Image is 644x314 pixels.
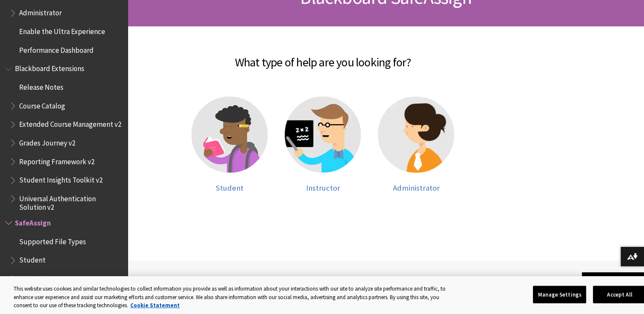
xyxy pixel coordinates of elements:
[19,173,103,185] span: Student Insights Toolkit v2
[393,183,440,193] span: Administrator
[378,97,454,192] a: Administrator help Administrator
[582,272,644,288] a: Back to top
[130,302,180,309] a: More information about your privacy, opens in a new tab
[15,216,51,227] span: SafeAssign
[306,183,340,193] span: Instructor
[192,97,268,173] img: Student help
[192,97,268,192] a: Student help Student
[19,154,94,166] span: Reporting Framework v2
[19,6,62,17] span: Administrator
[19,191,122,211] span: Universal Authentication Solution v2
[19,253,46,265] span: Student
[15,62,84,73] span: Blackboard Extensions
[136,43,509,71] h2: What type of help are you looking for?
[19,136,75,147] span: Grades Journey v2
[19,80,63,91] span: Release Notes
[5,62,123,212] nav: Book outline for Blackboard Extensions
[533,285,586,303] button: Manage Settings
[378,97,454,173] img: Administrator help
[285,97,361,192] a: Instructor help Instructor
[19,117,121,129] span: Extended Course Management v2
[19,43,94,54] span: Performance Dashboard
[19,234,86,246] span: Supported File Types
[5,216,123,304] nav: Book outline for Blackboard SafeAssign
[285,97,361,173] img: Instructor help
[19,99,65,110] span: Course Catalog
[216,183,243,193] span: Student
[19,24,105,36] span: Enable the Ultra Experience
[14,285,451,310] div: This website uses cookies and similar technologies to collect information you provide as well as ...
[19,271,51,283] span: Instructor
